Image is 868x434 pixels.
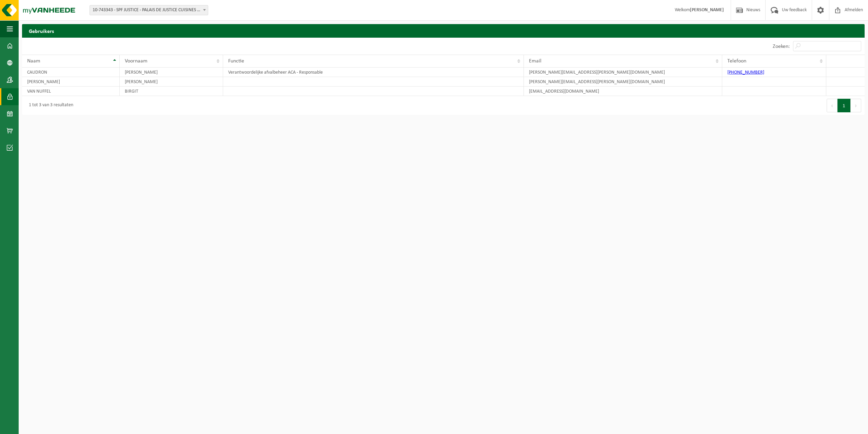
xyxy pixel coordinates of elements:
[22,68,120,77] td: CAUDRON
[223,68,524,77] td: Verantwoordelijke afvalbeheer ACA - Responsable
[727,58,746,64] span: Telefoon
[125,58,147,64] span: Voornaam
[25,99,73,112] div: 1 tot 3 van 3 resultaten
[22,87,120,96] td: VAN NUFFEL
[120,87,223,96] td: BIRGIT
[524,77,723,87] td: [PERSON_NAME][EMAIL_ADDRESS][PERSON_NAME][DOMAIN_NAME]
[851,99,861,112] button: Next
[837,99,851,112] button: 1
[90,5,208,15] span: 10-743343 - SPF JUSTICE - PALAIS DE JUSTICE CUISINES - BRUXELLES
[90,5,208,15] span: 10-743343 - SPF JUSTICE - PALAIS DE JUSTICE CUISINES - BRUXELLES
[22,24,865,37] h2: Gebruikers
[524,68,723,77] td: [PERSON_NAME][EMAIL_ADDRESS][PERSON_NAME][DOMAIN_NAME]
[524,87,723,96] td: [EMAIL_ADDRESS][DOMAIN_NAME]
[773,44,790,49] label: Zoeken:
[727,70,764,75] a: [PHONE_NUMBER]
[690,7,724,13] strong: [PERSON_NAME]
[22,77,120,87] td: [PERSON_NAME]
[228,58,244,64] span: Functie
[27,58,40,64] span: Naam
[529,58,541,64] span: Email
[120,77,223,87] td: [PERSON_NAME]
[827,99,837,112] button: Previous
[120,68,223,77] td: [PERSON_NAME]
